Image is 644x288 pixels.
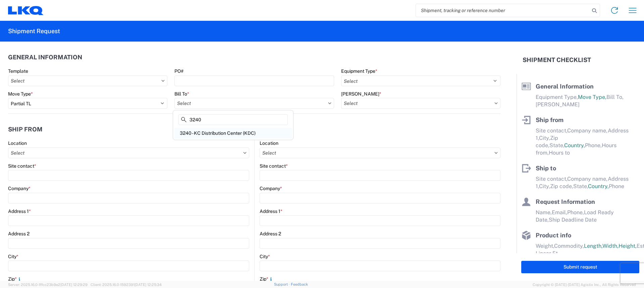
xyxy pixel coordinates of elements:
[552,209,567,216] span: Email,
[8,91,33,97] label: Move Type
[91,283,162,287] span: Client: 2025.16.0-1592391
[8,231,30,237] label: Address 2
[8,148,249,158] input: Select
[536,101,580,108] span: [PERSON_NAME]
[536,198,595,205] span: Request Information
[8,163,36,169] label: Site contact
[260,253,270,260] label: City
[536,243,554,249] span: Weight,
[606,94,624,100] span: Bill To,
[609,183,624,189] span: Phone
[536,127,567,134] span: Site contact,
[8,185,31,191] label: Company
[567,209,584,216] span: Phone,
[536,209,552,216] span: Name,
[60,283,88,287] span: [DATE] 12:29:29
[174,91,189,97] label: Bill To
[8,253,18,260] label: City
[341,98,500,109] input: Select
[539,135,550,141] span: City,
[564,142,585,149] span: Country,
[260,148,500,158] input: Select
[584,243,602,249] span: Length,
[554,243,584,249] span: Commodity,
[533,282,636,288] span: Copyright © [DATE]-[DATE] Agistix Inc., All Rights Reserved
[536,116,563,123] span: Ship from
[567,127,608,134] span: Company name,
[341,91,381,97] label: [PERSON_NAME]
[174,68,183,74] label: PO#
[536,94,578,100] span: Equipment Type,
[619,243,637,249] span: Height,
[536,165,556,172] span: Ship to
[549,150,570,156] span: Hours to
[260,231,281,237] label: Address 2
[523,56,591,64] h2: Shipment Checklist
[573,183,588,189] span: State,
[260,140,278,146] label: Location
[8,140,27,146] label: Location
[550,183,573,189] span: Zip code,
[585,142,602,149] span: Phone,
[8,208,31,214] label: Address 1
[536,232,571,239] span: Product info
[8,276,22,282] label: Zip
[8,27,60,35] h2: Shipment Request
[274,282,291,286] a: Support
[602,243,619,249] span: Width,
[588,183,609,189] span: Country,
[8,75,167,86] input: Select
[536,176,567,182] span: Site contact,
[341,68,377,74] label: Equipment Type
[539,183,550,189] span: City,
[8,54,82,61] h2: General Information
[260,185,282,191] label: Company
[549,217,597,223] span: Ship Deadline Date
[549,142,564,149] span: State,
[135,283,162,287] span: [DATE] 12:25:34
[260,208,282,214] label: Address 1
[536,83,594,90] span: General Information
[291,282,308,286] a: Feedback
[521,261,639,273] button: Submit request
[174,128,292,138] div: 3240 - KC Distribution Center (KDC)
[260,276,274,282] label: Zip
[8,126,43,133] h2: Ship from
[260,163,288,169] label: Site contact
[8,68,28,74] label: Template
[174,98,334,109] input: Select
[567,176,608,182] span: Company name,
[416,4,590,17] input: Shipment, tracking or reference number
[8,283,88,287] span: Server: 2025.16.0-1ffcc23b9e2
[578,94,606,100] span: Move Type,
